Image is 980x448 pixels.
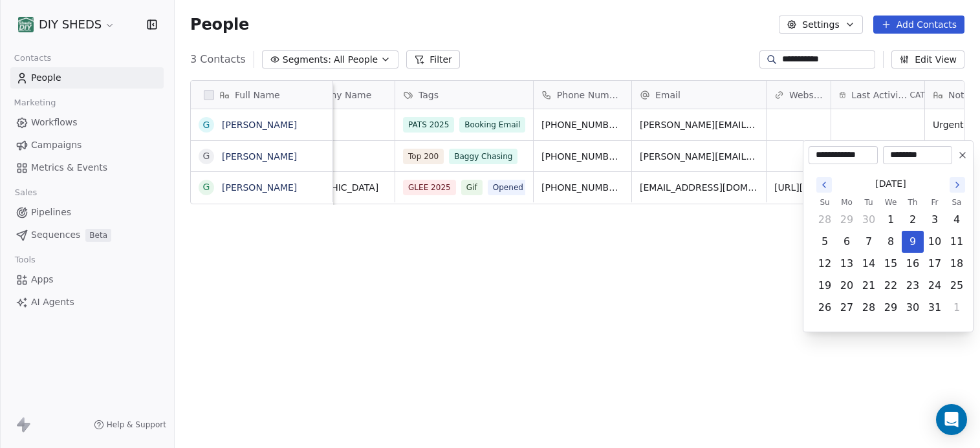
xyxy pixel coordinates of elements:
[814,253,835,274] button: Sunday, October 12th, 2025
[880,253,901,274] button: Wednesday, October 15th, 2025
[946,297,967,318] button: Saturday, November 1st, 2025
[814,275,835,296] button: Sunday, October 19th, 2025
[902,196,924,209] th: Thursday
[924,275,945,296] button: Friday, October 24th, 2025
[836,275,857,296] button: Monday, October 20th, 2025
[924,209,945,230] button: Friday, October 3rd, 2025
[836,297,857,318] button: Monday, October 27th, 2025
[946,231,967,252] button: Saturday, October 11th, 2025
[924,253,945,274] button: Friday, October 17th, 2025
[858,275,879,296] button: Tuesday, October 21st, 2025
[858,297,879,318] button: Tuesday, October 28th, 2025
[924,297,945,318] button: Friday, October 31st, 2025
[902,297,923,318] button: Thursday, October 30th, 2025
[814,231,835,252] button: Sunday, October 5th, 2025
[946,209,967,230] button: Saturday, October 4th, 2025
[836,209,857,230] button: Monday, September 29th, 2025
[902,275,923,296] button: Thursday, October 23rd, 2025
[880,231,901,252] button: Wednesday, October 8th, 2025
[880,196,902,209] th: Wednesday
[880,297,901,318] button: Wednesday, October 29th, 2025
[814,196,836,209] th: Sunday
[924,196,946,209] th: Friday
[836,231,857,252] button: Monday, October 6th, 2025
[946,253,967,274] button: Saturday, October 18th, 2025
[858,253,879,274] button: Tuesday, October 14th, 2025
[858,196,880,209] th: Tuesday
[946,275,967,296] button: Saturday, October 25th, 2025
[875,177,906,191] span: [DATE]
[880,209,901,230] button: Wednesday, October 1st, 2025
[816,177,832,193] button: Go to the Previous Month
[950,177,965,193] button: Go to the Next Month
[880,275,901,296] button: Wednesday, October 22nd, 2025
[902,253,923,274] button: Thursday, October 16th, 2025
[836,253,857,274] button: Monday, October 13th, 2025
[858,209,879,230] button: Tuesday, September 30th, 2025
[946,196,968,209] th: Saturday
[902,231,923,252] button: Today, Thursday, October 9th, 2025, selected
[814,196,968,319] table: October 2025
[924,231,945,252] button: Friday, October 10th, 2025
[858,231,879,252] button: Tuesday, October 7th, 2025
[902,209,923,230] button: Thursday, October 2nd, 2025
[836,196,858,209] th: Monday
[814,209,835,230] button: Sunday, September 28th, 2025
[814,297,835,318] button: Sunday, October 26th, 2025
